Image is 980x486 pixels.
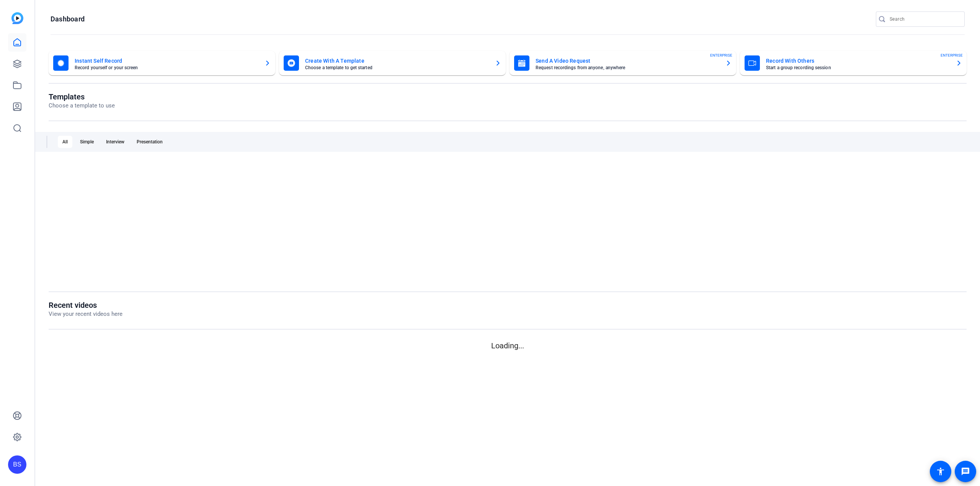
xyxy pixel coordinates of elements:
[936,467,945,476] mat-icon: accessibility
[101,136,129,148] div: Interview
[49,101,115,110] p: Choose a template to use
[8,455,26,474] div: BS
[941,52,963,58] span: ENTERPRISE
[890,15,959,24] input: Search
[710,52,732,58] span: ENTERPRISE
[536,56,719,65] mat-card-title: Send A Video Request
[740,51,967,75] button: Record With OthersStart a group recording sessionENTERPRISE
[305,65,489,70] mat-card-subtitle: Choose a template to get started
[49,51,275,75] button: Instant Self RecordRecord yourself or your screen
[961,467,970,476] mat-icon: message
[305,56,489,65] mat-card-title: Create With A Template
[49,301,122,310] h1: Recent videos
[75,136,98,148] div: Simple
[536,65,719,70] mat-card-subtitle: Request recordings from anyone, anywhere
[49,92,115,101] h1: Templates
[11,12,23,24] img: blue-gradient.svg
[279,51,506,75] button: Create With A TemplateChoose a template to get started
[75,56,258,65] mat-card-title: Instant Self Record
[49,340,967,351] p: Loading...
[49,310,122,319] p: View your recent videos here
[766,65,950,70] mat-card-subtitle: Start a group recording session
[51,15,85,24] h1: Dashboard
[58,136,72,148] div: All
[766,56,950,65] mat-card-title: Record With Others
[75,65,258,70] mat-card-subtitle: Record yourself or your screen
[132,136,167,148] div: Presentation
[510,51,736,75] button: Send A Video RequestRequest recordings from anyone, anywhereENTERPRISE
